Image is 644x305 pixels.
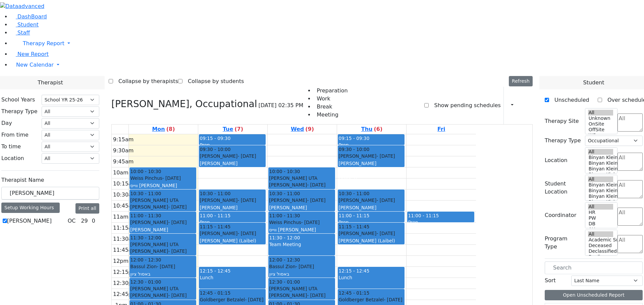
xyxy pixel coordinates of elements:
span: - [DATE] [307,198,325,203]
div: Setup [523,100,526,111]
div: 10:15am [112,180,139,188]
option: HR [588,210,613,215]
option: OffSite [588,127,613,133]
option: Binyan Klein 3 [588,166,613,172]
option: All [588,110,613,116]
div: 12:15pm [112,268,139,276]
span: - [DATE] [237,231,256,236]
option: OnSite [588,121,613,127]
button: Open Unscheduled Report [545,290,643,300]
div: [PERSON_NAME] [269,204,334,211]
div: באסול ציון [130,271,196,277]
div: Team Meeting [269,241,334,248]
div: [PERSON_NAME] [130,219,196,226]
option: Binyan Klein 2 [588,172,613,177]
span: Therapy Report [23,40,64,47]
div: 11am [112,213,130,221]
option: WP [588,133,613,138]
label: Student Location [545,180,581,196]
div: [PERSON_NAME] [200,160,265,167]
span: - [DATE] [168,248,186,254]
label: Coordinator [545,211,576,219]
option: Academic Support [588,237,613,243]
label: Therapy Type [545,137,581,145]
label: (7) [234,125,243,133]
div: [PERSON_NAME] [338,204,404,211]
span: Staff [17,29,30,36]
option: DB [588,221,613,227]
option: All [588,204,613,210]
option: All [588,176,613,182]
div: [PERSON_NAME] [338,197,404,204]
span: 12:00 - 12:30 [269,256,300,263]
div: Weiss Pinchus [130,175,196,181]
div: [PERSON_NAME] [338,153,404,159]
div: 9:15am [112,136,135,144]
span: 12:45 - 01:15 [338,290,369,296]
span: [PERSON_NAME] UTA [130,241,178,248]
div: 12pm [112,257,130,265]
div: Goldberger Betzalel [200,296,265,303]
span: 12:30 - 01:00 [130,279,161,285]
span: DashBoard [17,13,47,20]
span: 11:00 - 11:30 [130,212,161,219]
label: Collapse by students [182,76,244,87]
span: - [DATE] [237,198,256,203]
span: New Calendar [16,62,54,68]
span: - [DATE] [245,297,263,302]
div: Prep [338,142,404,148]
div: 9:45am [112,158,135,166]
a: August 29, 2025 [436,125,446,134]
a: August 27, 2025 [289,125,315,134]
div: 10:30am [112,191,139,199]
div: Weiss Pinchus [269,219,334,226]
span: - [DATE] [307,293,325,298]
span: - [DATE] [376,198,395,203]
span: 10:00 - 10:30 [130,168,161,175]
span: 12:30 - 01:00 [269,279,300,285]
div: [PERSON_NAME] [269,197,334,204]
div: 11:30am [112,235,139,243]
label: Program Type [545,235,581,251]
option: Declassified [588,248,613,254]
span: [PERSON_NAME] UTA [130,285,178,292]
option: Unknown [588,116,613,121]
button: Refresh [509,76,533,86]
div: [PERSON_NAME] (Laibel) [200,237,265,244]
option: All [588,149,613,155]
span: 09:15 - 09:30 [338,136,369,141]
label: Day [1,119,12,127]
option: All [588,231,613,237]
span: - [DATE] [168,220,186,225]
span: - [DATE] [237,153,256,159]
span: 12:15 - 12:45 [338,268,369,274]
label: To time [1,143,21,151]
span: Therapist [38,79,63,87]
span: 11:00 - 11:30 [269,212,300,219]
div: [PERSON_NAME] ([PERSON_NAME]) [338,160,404,174]
li: Work [314,95,347,103]
span: 11:00 - 11:15 [200,213,230,218]
label: Show pending schedules [429,100,500,111]
span: 09:15 - 09:30 [200,136,230,141]
span: - [DATE] [162,175,181,181]
li: Meeting [314,111,347,119]
a: August 25, 2025 [151,125,176,134]
span: - [DATE] [307,182,325,187]
label: (8) [166,125,175,133]
textarea: Search [618,153,643,171]
div: Grade 8 [338,174,404,181]
h3: [PERSON_NAME], Occupational [111,98,257,110]
span: - [DATE] [157,264,175,269]
option: Binyan Klein 3 [588,194,613,199]
a: August 26, 2025 [221,125,245,134]
span: - [DATE] [384,297,402,302]
div: [PERSON_NAME] [200,153,265,159]
label: Therapy Type [1,107,38,116]
span: [PERSON_NAME] UTA [269,175,317,181]
div: 11:15am [112,224,139,232]
div: 9:30am [112,147,135,155]
span: 12:00 - 12:30 [130,256,161,263]
span: 11:00 - 11:15 [408,213,439,218]
div: 0 [91,217,97,225]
